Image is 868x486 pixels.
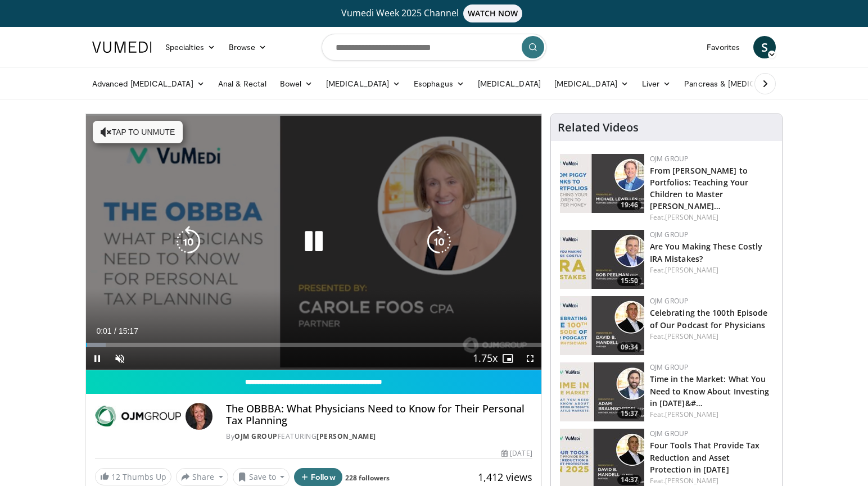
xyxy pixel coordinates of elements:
span: 19:46 [617,200,641,210]
a: Four Tools That Provide Tax Reduction and Asset Protection in [DATE] [650,440,760,474]
span: 1,412 views [478,470,532,484]
div: Feat. [650,476,773,486]
a: 15:50 [560,230,644,289]
a: 15:37 [560,362,644,421]
div: Feat. [650,212,773,222]
img: cfc453be-3f74-41d3-a301-0743b7c46f05.150x105_q85_crop-smart_upscale.jpg [560,362,644,421]
a: [PERSON_NAME] [665,331,718,341]
img: VuMedi Logo [92,42,152,53]
button: Enable picture-in-picture mode [496,347,519,370]
img: 4b415aee-9520-4d6f-a1e1-8e5e22de4108.150x105_q85_crop-smart_upscale.jpg [560,230,644,289]
button: Share [176,468,228,486]
a: 19:46 [560,154,644,213]
a: Esophagus [407,72,471,95]
img: Avatar [186,403,213,430]
span: 09:34 [617,342,641,352]
a: Time in the Market: What You Need to Know About Investing in [DATE]&#… [650,374,770,408]
a: OJM Group [650,429,689,438]
img: 282c92bf-9480-4465-9a17-aeac8df0c943.150x105_q85_crop-smart_upscale.jpg [560,154,644,213]
video-js: Video Player [86,114,541,370]
button: Tap to unmute [93,121,183,143]
button: Save to [233,468,290,486]
a: S [753,36,776,58]
span: 12 [111,471,120,482]
div: Feat. [650,410,773,420]
span: 15:37 [617,408,641,419]
a: Liver [635,72,677,95]
button: Playback Rate [474,347,496,370]
a: [PERSON_NAME] [665,212,718,222]
button: Follow [294,468,342,486]
a: [PERSON_NAME] [665,476,718,485]
div: By FEATURING [226,432,532,442]
div: Feat. [650,331,773,342]
a: 09:34 [560,296,644,355]
a: From [PERSON_NAME] to Portfolios: Teaching Your Children to Master [PERSON_NAME]… [650,165,749,211]
span: / [114,326,116,335]
a: [PERSON_NAME] [317,432,376,441]
span: 14:37 [617,475,641,485]
a: OJM Group [650,296,689,306]
a: [PERSON_NAME] [665,265,718,275]
div: Feat. [650,265,773,275]
a: Specialties [159,36,222,58]
a: Pancreas & [MEDICAL_DATA] [677,72,809,95]
a: Celebrating the 100th Episode of Our Podcast for Physicians [650,307,768,330]
a: [MEDICAL_DATA] [471,72,548,95]
input: Search topics, interventions [322,34,546,61]
a: [MEDICAL_DATA] [548,72,635,95]
button: Fullscreen [519,347,541,370]
a: Are You Making These Costly IRA Mistakes? [650,241,763,264]
img: 7438bed5-bde3-4519-9543-24a8eadaa1c2.150x105_q85_crop-smart_upscale.jpg [560,296,644,355]
button: Unmute [108,347,131,370]
a: OJM Group [650,230,689,239]
a: Favorites [700,36,747,58]
a: [MEDICAL_DATA] [319,72,407,95]
a: Browse [222,36,274,58]
h4: Related Videos [558,121,639,134]
a: Vumedi Week 2025 ChannelWATCH NOW [94,4,774,22]
a: OJM Group [650,362,689,372]
span: WATCH NOW [463,4,523,22]
img: OJM Group [95,403,181,430]
a: 12 Thumbs Up [95,468,171,485]
div: [DATE] [501,448,532,458]
h4: The OBBBA: What Physicians Need to Know for Their Personal Tax Planning [226,403,532,427]
div: Progress Bar [86,343,541,347]
span: 15:50 [617,276,641,286]
button: Pause [86,347,108,370]
span: 0:01 [96,326,111,335]
a: OJM Group [650,154,689,163]
a: Anal & Rectal [211,72,273,95]
span: 15:17 [119,326,138,335]
a: Bowel [273,72,319,95]
a: Advanced [MEDICAL_DATA] [85,72,211,95]
a: 228 followers [345,473,390,483]
a: OJM Group [234,432,278,441]
a: [PERSON_NAME] [665,410,718,419]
